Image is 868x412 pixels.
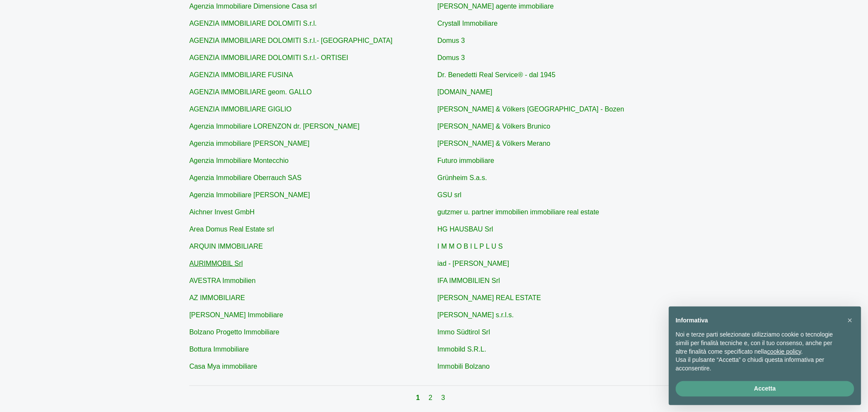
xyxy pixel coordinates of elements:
[437,3,554,10] a: [PERSON_NAME] agente immobiliare
[437,140,550,147] a: [PERSON_NAME] & Völkers Merano
[189,3,317,10] a: Agenzia Immobiliare Dimensione Casa srl
[676,331,841,356] p: Noi e terze parti selezionate utilizziamo cookie o tecnologie simili per finalità tecniche e, con...
[676,317,841,324] h2: Informativa
[676,356,841,373] p: Usa il pulsante “Accetta” o chiudi questa informativa per acconsentire.
[437,105,624,113] a: [PERSON_NAME] & Völkers [GEOGRAPHIC_DATA] - Bozen
[189,328,279,336] a: Bolzano Progetto Immobiliare
[189,54,348,61] a: AGENZIA IMMOBILIARE DOLOMITI S.r.l.- ORTISEI
[189,346,249,353] a: Bottura Immobiliare
[189,226,274,233] a: Area Domus Real Estate srl
[189,243,263,250] a: ARQUIN IMMOBILIARE
[437,37,465,44] a: Domus 3
[437,157,494,164] a: Futuro immobiliare
[437,123,550,130] a: [PERSON_NAME] & Völkers Brunico
[189,311,283,319] a: [PERSON_NAME] Immobiliare
[437,346,486,353] a: Immobild S.R.L.
[189,294,245,301] a: AZ IMMOBILIARE
[437,294,541,301] a: [PERSON_NAME] REAL ESTATE
[437,243,503,250] a: I M M O B I L P L U S
[437,311,514,319] a: [PERSON_NAME] s.r.l.s.
[189,174,301,181] a: Agenzia Immobiliare Oberrauch SAS
[437,277,500,284] a: IFA IMMOBILIEN Srl
[767,348,801,355] a: cookie policy - il link si apre in una nuova scheda
[843,313,857,327] button: Chiudi questa informativa
[437,174,487,181] a: Grünheim S.a.s.
[429,394,434,401] a: 2
[847,316,853,325] span: ×
[437,20,498,27] a: Crystall Immobiliare
[437,71,555,78] a: Dr. Benedetti Real Service® - dal 1945
[189,123,360,130] a: Agenzia Immobiliare LORENZON dr. [PERSON_NAME]
[437,88,492,96] a: [DOMAIN_NAME]
[437,260,509,267] a: iad - [PERSON_NAME]
[437,328,490,336] a: Immo Südtirol Srl
[416,394,422,401] a: 1
[437,191,461,198] a: GSU srl
[189,260,243,267] a: AURIMMOBIL Srl
[441,394,445,401] a: 3
[189,105,291,113] a: AGENZIA IMMOBILIARE GIGLIO
[189,191,310,198] a: Agenzia Immobiliare [PERSON_NAME]
[189,88,312,96] a: AGENZIA IMMOBILIARE geom. GALLO
[189,363,257,370] a: Casa Mya immobiliare
[189,37,392,44] a: AGENZIA IMMOBILIARE DOLOMITI S.r.l.- [GEOGRAPHIC_DATA]
[189,277,255,284] a: AVESTRA Immobilien
[189,20,317,27] a: AGENZIA IMMOBILIARE DOLOMITI S.r.l.
[189,208,255,216] a: Aichner Invest GmbH
[189,71,293,78] a: AGENZIA IMMOBILIARE FUSINA
[437,363,490,370] a: Immobili Bolzano
[676,381,854,397] button: Accetta
[437,226,493,233] a: HG HAUSBAU Srl
[189,157,288,164] a: Agenzia Immobiliare Montecchio
[189,140,310,147] a: Agenzia immobiliare [PERSON_NAME]
[437,54,465,61] a: Domus 3
[437,208,599,216] a: gutzmer u. partner immobilien immobiliare real estate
